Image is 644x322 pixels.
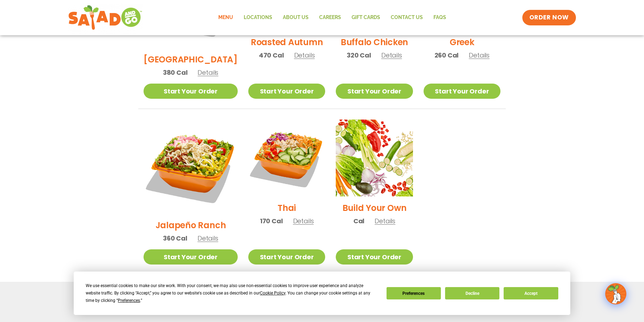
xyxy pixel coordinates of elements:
nav: Menu [213,10,451,26]
span: Cookie Policy [260,291,285,296]
span: Details [381,51,402,60]
a: Menu [213,10,238,26]
a: About Us [278,10,314,26]
h2: [GEOGRAPHIC_DATA] [144,53,238,66]
a: Start Your Order [336,249,413,265]
img: Product photo for Jalapeño Ranch Salad [144,120,238,214]
a: Careers [314,10,346,26]
h2: Build Your Own [342,202,407,214]
span: 380 Cal [163,68,188,77]
a: FAQs [428,10,451,26]
span: Cal [353,216,364,226]
h2: Roasted Autumn [251,36,323,48]
a: Start Your Order [144,84,238,99]
span: Preferences [118,298,140,303]
h2: Thai [278,202,296,214]
span: Details [198,68,218,77]
span: ORDER NOW [529,13,569,22]
button: Decline [445,287,499,299]
a: Start Your Order [144,249,238,265]
img: Product photo for Build Your Own [336,120,413,196]
span: Details [293,217,314,225]
span: 360 Cal [163,233,187,243]
span: Details [294,51,315,60]
button: Accept [504,287,558,299]
a: Start Your Order [248,84,325,99]
div: Cookie Consent Prompt [74,272,570,315]
a: GIFT CARDS [346,10,385,26]
span: 260 Cal [435,50,459,60]
button: Preferences [387,287,441,299]
a: Start Your Order [336,84,413,99]
img: new-SAG-logo-768×292 [68,4,142,32]
div: We use essential cookies to make our site work. With your consent, we may also use non-essential ... [86,282,378,304]
span: Details [375,217,395,225]
span: 170 Cal [260,216,283,226]
h2: Buffalo Chicken [341,36,408,48]
h2: Greek [450,36,474,48]
img: Product photo for Thai Salad [248,120,325,196]
a: Contact Us [385,10,428,26]
span: Details [469,51,490,60]
img: wpChatIcon [606,284,626,304]
span: 320 Cal [347,50,371,60]
a: Start Your Order [248,249,325,265]
a: Start Your Order [424,84,500,99]
a: Locations [238,10,278,26]
span: 470 Cal [259,50,284,60]
h2: Jalapeño Ranch [156,219,226,231]
span: Details [198,234,218,243]
a: ORDER NOW [522,10,576,25]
